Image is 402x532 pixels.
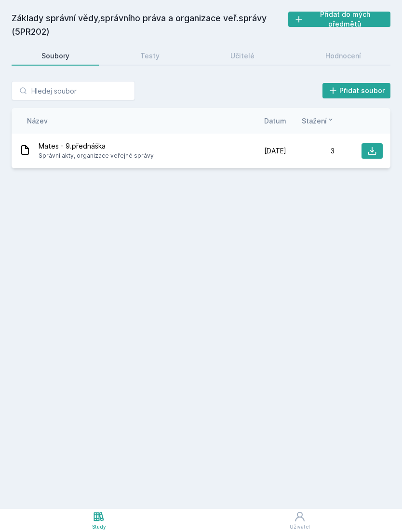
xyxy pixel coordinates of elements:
button: Datum [264,116,286,126]
span: Stažení [302,116,327,126]
span: [DATE] [264,146,286,156]
button: Stažení [302,116,335,126]
a: Soubory [12,46,99,66]
div: Uživatel [290,523,310,531]
button: Název [27,116,48,126]
div: 3 [286,146,335,156]
span: Mates - 9.přednáška [39,141,154,151]
a: Učitelé [201,46,284,66]
a: Hodnocení [295,46,390,66]
div: Study [92,523,106,531]
h2: Základy správní vědy,správního práva a organizace veř.správy (5PR202) [12,12,288,39]
button: Přidat do mých předmětů [288,12,390,27]
button: Přidat soubor [322,83,391,98]
div: Učitelé [230,51,255,61]
span: Správní akty, organizace veřejné správy [39,151,154,161]
a: Testy [110,46,189,66]
div: Hodnocení [325,51,361,61]
input: Hledej soubor [12,81,135,100]
div: Soubory [41,51,69,61]
div: Testy [140,51,160,61]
